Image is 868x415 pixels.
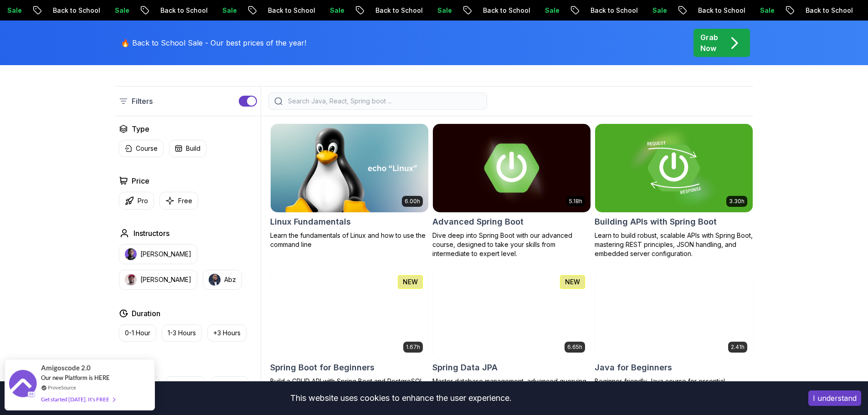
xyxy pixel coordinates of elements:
button: Back End [165,376,205,394]
button: 1-3 Hours [162,324,202,342]
p: Filters [132,96,153,107]
p: Sale [641,6,670,15]
p: Back to School [364,6,426,15]
p: Abz [224,275,236,284]
p: 6.65h [567,343,582,351]
p: 🔥 Back to School Sale - Our best prices of the year! [121,37,306,48]
h2: Type [132,123,149,134]
p: 5.18h [569,198,582,205]
button: Pro [119,192,154,210]
p: [PERSON_NAME] [140,250,191,259]
button: Accept cookies [808,390,861,406]
button: instructor img[PERSON_NAME] [119,244,197,264]
p: Sale [103,6,132,15]
img: Spring Data JPA card [433,270,591,358]
button: Course [119,140,164,157]
p: +3 Hours [213,328,241,338]
h2: Linux Fundamentals [270,215,351,228]
img: Advanced Spring Boot card [429,122,594,214]
p: Back to School [794,6,856,15]
span: Our new Platform is HERE [41,374,110,381]
a: Linux Fundamentals card6.00hLinux FundamentalsLearn the fundamentals of Linux and how to use the ... [270,123,429,249]
p: Grab Now [700,32,718,54]
p: Sale [533,6,562,15]
p: Course [136,144,158,153]
p: Sale [211,6,240,15]
a: Building APIs with Spring Boot card3.30hBuilding APIs with Spring BootLearn to build robust, scal... [595,123,753,258]
h2: Building APIs with Spring Boot [595,215,717,228]
p: Build a CRUD API with Spring Boot and PostgreSQL database using Spring Data JPA and Spring AI [270,377,429,395]
a: Java for Beginners card2.41hJava for BeginnersBeginner-friendly Java course for essential program... [595,269,753,395]
button: +3 Hours [207,324,247,342]
p: Sale [318,6,347,15]
img: Linux Fundamentals card [271,124,428,212]
p: Build [186,144,200,153]
p: Back to School [256,6,318,15]
h2: Instructors [134,228,169,239]
h2: Java for Beginners [595,361,672,374]
p: Back End [171,380,199,389]
input: Search Java, React, Spring boot ... [286,97,481,106]
div: Get started [DATE]. It's FREE [41,394,115,405]
p: Beginner-friendly Java course for essential programming skills and application development [595,377,753,395]
p: Master database management, advanced querying, and expert data handling with ease [432,377,591,395]
p: Learn to build robust, scalable APIs with Spring Boot, mastering REST principles, JSON handling, ... [595,231,753,258]
img: Building APIs with Spring Boot card [595,124,753,212]
img: provesource social proof notification image [9,370,36,400]
p: 0-1 Hour [125,328,150,338]
p: Back to School [579,6,641,15]
img: instructor img [125,274,137,286]
button: instructor imgAbz [203,270,242,290]
span: Amigoscode 2.0 [41,363,91,373]
h2: Price [132,175,149,186]
p: Back to School [686,6,748,15]
a: ProveSource [48,384,76,391]
img: Spring Boot for Beginners card [271,270,428,358]
p: Learn the fundamentals of Linux and how to use the command line [270,231,429,249]
h2: Advanced Spring Boot [432,215,524,228]
p: NEW [403,277,418,287]
p: NEW [565,277,580,287]
button: instructor img[PERSON_NAME] [119,270,197,290]
p: 1.67h [406,343,420,351]
h2: Spring Data JPA [432,361,498,374]
p: Sale [426,6,455,15]
img: Java for Beginners card [595,270,753,358]
p: Sale [748,6,777,15]
p: Pro [138,196,148,205]
a: Advanced Spring Boot card5.18hAdvanced Spring BootDive deep into Spring Boot with our advanced co... [432,123,591,258]
button: Free [159,192,198,210]
p: Back to School [471,6,533,15]
p: 6.00h [405,198,420,205]
button: Build [169,140,206,157]
p: Dive deep into Spring Boot with our advanced course, designed to take your skills from intermedia... [432,231,591,258]
p: 2.41h [731,343,745,351]
a: Spring Data JPA card6.65hNEWSpring Data JPAMaster database management, advanced querying, and exp... [432,269,591,395]
img: instructor img [125,248,137,260]
p: 3.30h [729,198,745,205]
p: Back to School [41,6,103,15]
p: Back to School [149,6,211,15]
button: 0-1 Hour [119,324,156,342]
h2: Duration [132,308,160,319]
p: Dev Ops [216,380,243,389]
a: Spring Boot for Beginners card1.67hNEWSpring Boot for BeginnersBuild a CRUD API with Spring Boot ... [270,269,429,395]
p: 1-3 Hours [168,328,196,338]
p: [PERSON_NAME] [140,275,191,284]
button: Dev Ops [211,376,249,394]
img: instructor img [209,274,221,286]
p: Free [178,196,192,205]
div: This website uses cookies to enhance the user experience. [7,388,795,408]
h2: Spring Boot for Beginners [270,361,375,374]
